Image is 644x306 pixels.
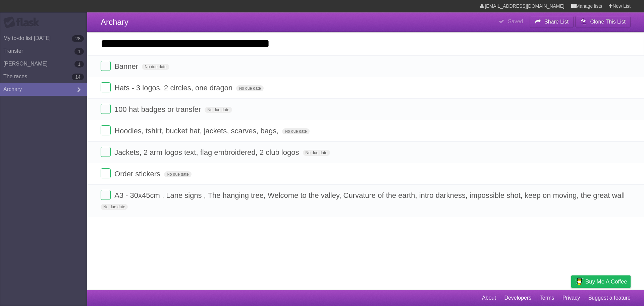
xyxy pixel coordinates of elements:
b: 1 [74,48,84,55]
span: No due date [101,204,128,210]
label: Done [101,61,111,71]
a: Terms [540,292,554,304]
span: No due date [205,107,232,113]
span: A3 - 30x45cm , Lane signs , The hanging tree, Welcome to the valley, Curvature of the earth, intr... [114,191,626,200]
button: Clone This List [575,16,631,28]
span: No due date [236,85,263,91]
b: Share List [544,19,569,25]
span: Hoodies, tshirt, bucket hat, jackets, scarves, bags, [114,127,280,135]
a: About [482,292,496,304]
label: Done [101,104,111,114]
span: Order stickers [114,170,162,178]
span: No due date [164,171,191,177]
label: Done [101,125,111,135]
b: 28 [72,35,84,42]
label: Done [101,168,111,178]
img: Buy me a coffee [575,276,584,287]
b: 1 [74,61,84,68]
b: Saved [508,18,523,24]
span: Buy me a coffee [585,276,627,288]
b: Clone This List [590,19,626,25]
span: Jackets, 2 arm logos text, flag embroidered, 2 club logos [114,148,301,157]
span: No due date [142,64,169,70]
label: Done [101,147,111,157]
span: 100 hat badges or transfer [114,105,203,114]
a: Privacy [562,292,580,304]
label: Done [101,82,111,92]
a: Buy me a coffee [571,275,631,288]
a: Developers [504,292,531,304]
span: Hats - 3 logos, 2 circles, one dragon [114,84,234,92]
span: No due date [282,128,309,134]
span: Banner [114,62,140,71]
span: Archary [101,17,128,27]
div: Flask [3,16,44,29]
button: Share List [530,16,574,28]
a: Suggest a feature [588,292,631,304]
span: No due date [303,150,330,156]
label: Done [101,190,111,200]
b: 14 [72,74,84,80]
